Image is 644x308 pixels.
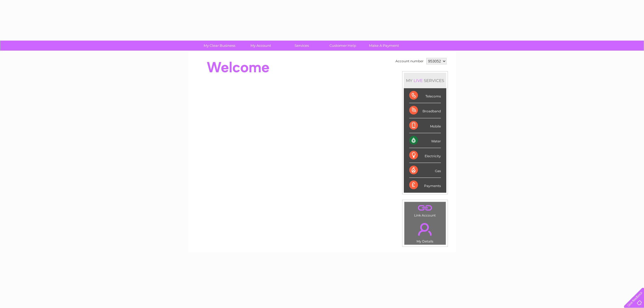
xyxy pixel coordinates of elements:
[362,41,406,51] a: Make A Payment
[412,78,424,83] div: LIVE
[409,88,441,103] div: Telecoms
[409,148,441,163] div: Electricity
[197,41,242,51] a: My Clear Business
[406,203,444,213] a: .
[279,41,324,51] a: Services
[409,163,441,178] div: Gas
[404,218,446,245] td: My Details
[321,41,365,51] a: Customer Help
[409,118,441,133] div: Mobile
[406,220,444,239] a: .
[409,103,441,118] div: Broadband
[394,57,425,66] td: Account number
[238,41,283,51] a: My Account
[409,178,441,192] div: Payments
[404,73,446,88] div: MY SERVICES
[409,133,441,148] div: Water
[404,202,446,219] td: Link Account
